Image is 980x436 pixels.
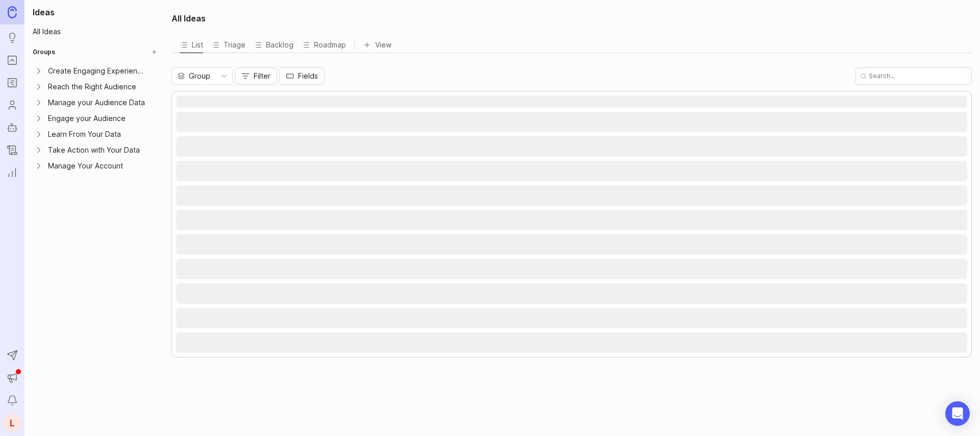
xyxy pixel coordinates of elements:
h1: Ideas [29,6,161,18]
a: Portal [3,51,21,69]
button: Announcements [3,369,21,387]
button: Expand Take Action with Your Data [34,145,44,155]
div: Take Action with Your Data [48,144,146,156]
div: toggle menu [171,67,233,85]
button: Send to Autopilot [3,346,21,365]
a: Autopilot [3,118,21,137]
div: Expand Create Engaging ExperiencesCreate Engaging ExperiencesGroup settings [29,63,161,79]
button: Triage [211,37,246,53]
a: Expand Engage your AudienceEngage your AudienceGroup settings [29,111,161,126]
a: Expand Manage Your AccountManage Your AccountGroup settings [29,158,161,173]
button: View [363,38,391,52]
h2: Groups [33,47,55,57]
div: Expand Take Action with Your DataTake Action with Your DataGroup settings [29,142,161,158]
button: Expand Reach the Right Audience [34,82,44,92]
span: Fields [298,71,318,81]
button: Expand Engage your Audience [34,113,44,124]
a: Ideas [3,29,21,47]
button: Expand Create Engaging Experiences [34,66,44,76]
button: Expand Manage your Audience Data [34,98,44,108]
a: Expand Create Engaging ExperiencesCreate Engaging ExperiencesGroup settings [29,63,161,78]
div: Expand Manage Your AccountManage Your AccountGroup settings [29,158,161,174]
a: Expand Learn From Your DataLearn From Your DataGroup settings [29,127,161,141]
div: Manage your Audience Data [48,97,146,108]
div: Engage your Audience [48,113,146,124]
button: List [180,37,203,53]
a: Users [3,96,21,114]
div: Triage [211,38,246,52]
img: Canny Home [8,6,17,18]
div: Open Intercom Messenger [945,401,970,426]
button: Fields [279,67,325,85]
button: Expand Learn From Your Data [34,129,44,139]
div: Manage Your Account [48,160,146,172]
button: Expand Manage Your Account [34,161,44,171]
button: Notifications [3,391,21,409]
span: Filter [254,71,271,81]
div: Reach the Right Audience [48,81,146,92]
h2: All Ideas [171,12,206,25]
button: Create Group [147,45,161,59]
div: Create Engaging Experiences [48,65,146,77]
div: Roadmap [302,38,346,52]
div: Learn From Your Data [48,129,146,140]
button: Backlog [254,37,293,53]
div: Expand Learn From Your DataLearn From Your DataGroup settings [29,127,161,142]
a: Changelog [3,141,21,159]
button: Filter [235,67,277,85]
a: Reporting [3,163,21,182]
a: All Ideas [29,25,161,39]
svg: toggle icon [216,72,232,80]
a: Expand Reach the Right AudienceReach the Right AudienceGroup settings [29,79,161,94]
div: List [180,38,203,52]
a: Roadmaps [3,74,21,92]
button: Roadmap [302,37,346,53]
a: Expand Take Action with Your DataTake Action with Your DataGroup settings [29,142,161,157]
span: Group [189,70,210,82]
a: Expand Manage your Audience DataManage your Audience DataGroup settings [29,95,161,110]
div: Expand Engage your AudienceEngage your AudienceGroup settings [29,111,161,126]
button: L [3,414,21,432]
input: Search... [869,71,967,81]
div: Backlog [254,38,293,52]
